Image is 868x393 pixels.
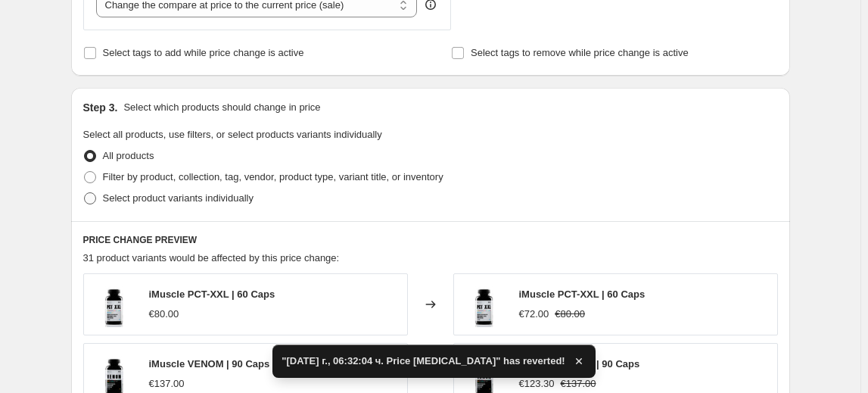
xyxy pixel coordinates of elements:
span: Select tags to add while price change is active [103,47,304,58]
span: All products [103,150,154,161]
span: iMuscle VENOM | 90 Caps [149,358,270,370]
div: €72.00 [519,307,549,322]
span: Filter by product, collection, tag, vendor, product type, variant title, or inventory [103,171,443,182]
div: €137.00 [149,376,185,391]
span: 31 product variants would be affected by this price change: [83,252,340,264]
h2: Step 3. [83,100,118,115]
span: iMuscle PCT-XXL | 60 Caps [149,289,275,300]
span: Select tags to remove while price change is active [471,47,689,58]
div: €80.00 [149,307,179,322]
h6: PRICE CHANGE PREVIEW [83,234,778,246]
strike: €80.00 [555,307,585,322]
span: iMuscle PCT-XXL | 60 Caps [519,289,646,300]
span: "[DATE] г., 06:32:04 ч. Price [MEDICAL_DATA]" has reverted! [282,354,565,369]
span: Select all products, use filters, or select products variants individually [83,129,382,140]
img: PCTXXL_80x.jpg [92,282,137,327]
span: Select product variants individually [103,192,254,204]
img: PCTXXL_80x.jpg [462,282,507,327]
p: Select which products should change in price [123,100,320,115]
